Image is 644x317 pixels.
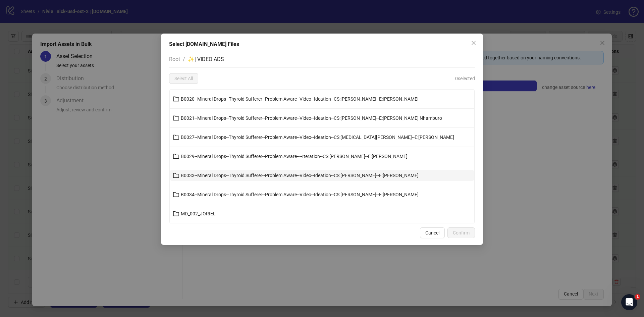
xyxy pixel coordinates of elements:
[181,211,216,216] span: MD_002_JORIEL
[181,154,408,159] span: B0029--Mineral Drops--Thyroid Sufferer--Problem Aware----Iteration--CS:[PERSON_NAME]--E:[PERSON_N...
[621,294,637,310] iframe: Intercom live chat
[181,96,419,102] span: B0020--Mineral Drops--Thyroid Sufferer--Problem Aware--Video--Ideation--CS:[PERSON_NAME]--E:[PERS...
[169,73,198,84] button: Select All
[170,132,474,143] button: B0027--Mineral Drops--Thyroid Sufferer--Problem Aware--Video--Ideation--CS:[MEDICAL_DATA][PERSON_...
[181,192,419,197] span: B0034--Mineral Drops--Thyroid Sufferer--Problem Aware--Video--Ideation--CS:[PERSON_NAME]--E:[PERS...
[170,189,474,200] button: B0034--Mineral Drops--Thyroid Sufferer--Problem Aware--Video--Ideation--CS:[PERSON_NAME]--E:[PERS...
[173,210,179,217] span: folder
[173,115,179,121] span: folder
[170,151,474,162] button: B0029--Mineral Drops--Thyroid Sufferer--Problem Aware----Iteration--CS:[PERSON_NAME]--E:[PERSON_N...
[455,75,475,82] span: 0 selected
[170,208,474,219] button: MD_002_JORIEL
[188,56,224,62] span: ✨| VIDEO ADS
[170,94,474,104] button: B0020--Mineral Drops--Thyroid Sufferer--Problem Aware--Video--Ideation--CS:[PERSON_NAME]--E:[PERS...
[181,173,419,178] span: B0033--Mineral Drops--Thyroid Sufferer--Problem Aware--Video--Ideation--CS:[PERSON_NAME]--E:[PERS...
[170,170,474,181] button: B0033--Mineral Drops--Thyroid Sufferer--Problem Aware--Video--Ideation--CS:[PERSON_NAME]--E:[PERS...
[173,153,179,160] span: folder
[420,227,445,238] button: Cancel
[425,230,439,235] span: Cancel
[173,172,179,179] span: folder
[183,55,185,63] li: /
[169,56,180,62] span: Root
[181,115,442,121] span: B0021--Mineral Drops--Thyroid Sufferer--Problem Aware--Video--Ideation--CS:[PERSON_NAME]--E:[PERS...
[468,38,479,48] button: Close
[173,134,179,141] span: folder
[447,227,475,238] button: Confirm
[173,96,179,102] span: folder
[169,40,475,48] div: Select [DOMAIN_NAME] Files
[181,135,454,140] span: B0027--Mineral Drops--Thyroid Sufferer--Problem Aware--Video--Ideation--CS:[MEDICAL_DATA][PERSON_...
[173,191,179,198] span: folder
[635,294,640,300] span: 1
[170,113,474,123] button: B0021--Mineral Drops--Thyroid Sufferer--Problem Aware--Video--Ideation--CS:[PERSON_NAME]--E:[PERS...
[471,40,476,46] span: close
